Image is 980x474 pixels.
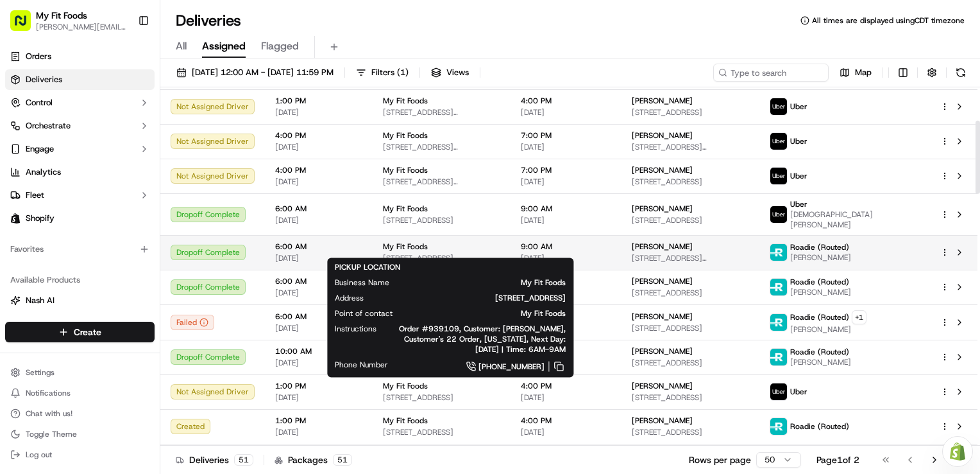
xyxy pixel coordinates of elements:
[13,51,233,72] p: Welcome 👋
[790,171,807,181] span: Uber
[26,388,71,398] span: Notifications
[790,136,807,146] span: Uber
[13,13,38,39] img: Nash
[5,46,155,67] a: Orders
[425,64,475,82] button: Views
[234,454,253,466] div: 51
[383,215,500,225] span: [STREET_ADDRESS]
[26,51,51,62] span: Orders
[816,453,859,466] div: Page 1 of 2
[26,186,98,199] span: Knowledge Base
[5,364,155,382] button: Settings
[521,215,611,225] span: [DATE]
[521,241,611,252] span: 9:00 AM
[275,130,362,141] span: 4:00 PM
[5,92,155,113] button: Control
[26,143,54,155] span: Engage
[383,381,428,391] span: My Fit Foods
[275,204,362,214] span: 6:00 AM
[192,67,334,78] span: [DATE] 12:00 AM - [DATE] 11:59 PM
[5,208,155,229] a: Shopify
[5,322,155,342] button: Create
[26,189,44,201] span: Fleet
[521,392,611,403] span: [DATE]
[397,324,566,355] span: Order #939109, Customer: [PERSON_NAME], Customer's 22 Order, [US_STATE], Next Day: [DATE] | Time:...
[632,204,693,214] span: [PERSON_NAME]
[371,67,409,78] span: Filters
[26,450,52,460] span: Log out
[335,293,364,303] span: Address
[5,5,133,36] button: My Fit Foods[PERSON_NAME][EMAIL_ADDRESS][DOMAIN_NAME]
[632,130,693,141] span: [PERSON_NAME]
[790,287,851,297] span: [PERSON_NAME]
[275,346,362,356] span: 10:00 AM
[632,215,749,225] span: [STREET_ADDRESS]
[632,358,749,368] span: [STREET_ADDRESS]
[335,262,400,272] span: PICKUP LOCATION
[790,312,849,322] span: Roadie (Routed)
[171,315,214,330] button: Failed
[275,392,362,403] span: [DATE]
[108,188,119,198] div: 💻
[275,241,362,252] span: 6:00 AM
[275,427,362,437] span: [DATE]
[521,427,611,437] span: [DATE]
[521,204,611,214] span: 9:00 AM
[632,323,749,333] span: [STREET_ADDRESS]
[26,166,61,178] span: Analytics
[13,123,36,146] img: 1736555255976-a54dd68f-1ca7-489b-9aae-adbdc363a1c4
[275,177,362,187] span: [DATE]
[834,64,877,82] button: Map
[383,130,428,141] span: My Fit Foods
[790,347,849,357] span: Roadie (Routed)
[383,177,500,187] span: [STREET_ADDRESS][PERSON_NAME]
[36,22,128,32] span: [PERSON_NAME][EMAIL_ADDRESS][DOMAIN_NAME]
[384,293,566,303] span: [STREET_ADDRESS]
[770,349,787,365] img: roadie-logo-v2.jpg
[521,416,611,426] span: 4:00 PM
[632,165,693,175] span: [PERSON_NAME]
[128,218,155,227] span: Pylon
[521,96,611,106] span: 4:00 PM
[74,326,101,338] span: Create
[90,217,155,227] a: Powered byPylon
[5,116,155,136] button: Orchestrate
[521,165,611,175] span: 7:00 PM
[335,360,388,370] span: Phone Number
[44,123,210,136] div: Start new chat
[275,288,362,298] span: [DATE]
[5,446,155,464] button: Log out
[176,39,187,54] span: All
[770,98,787,115] img: uber-new-logo.jpeg
[632,276,693,286] span: [PERSON_NAME]
[855,67,872,78] span: Map
[275,323,362,333] span: [DATE]
[275,165,362,175] span: 4:00 PM
[383,204,428,214] span: My Fit Foods
[790,209,920,230] span: [DEMOGRAPHIC_DATA][PERSON_NAME]
[383,142,500,152] span: [STREET_ADDRESS][PERSON_NAME]
[770,314,787,331] img: roadie-logo-v2.jpg
[852,310,866,324] button: +1
[632,312,693,322] span: [PERSON_NAME]
[335,277,389,288] span: Business Name
[790,101,807,112] span: Uber
[770,206,787,223] img: uber-new-logo.jpeg
[333,454,352,466] div: 51
[790,242,849,252] span: Roadie (Routed)
[632,346,693,356] span: [PERSON_NAME]
[26,429,77,439] span: Toggle Theme
[275,107,362,118] span: [DATE]
[790,324,866,335] span: [PERSON_NAME]
[383,416,428,426] span: My Fit Foods
[770,168,787,184] img: uber-new-logo.jpeg
[36,9,87,22] button: My Fit Foods
[521,177,611,187] span: [DATE]
[350,64,414,82] button: Filters(1)
[176,10,241,31] h1: Deliveries
[5,425,155,443] button: Toggle Theme
[383,241,428,252] span: My Fit Foods
[275,312,362,322] span: 6:00 AM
